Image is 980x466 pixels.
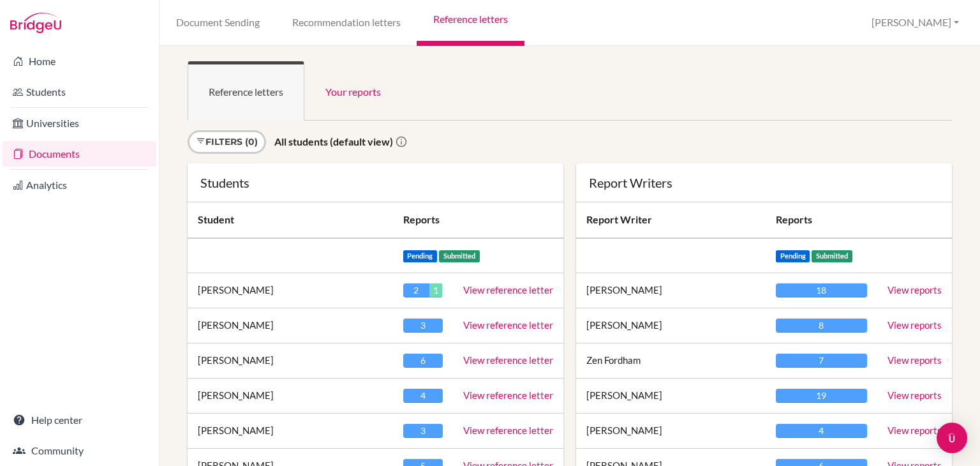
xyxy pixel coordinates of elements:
[403,319,443,333] div: 3
[812,250,852,262] span: Submitted
[887,425,942,436] a: View reports
[393,202,563,238] th: Reports
[3,407,156,433] a: Help center
[776,250,810,262] span: Pending
[403,354,443,368] div: 6
[403,283,429,297] div: 2
[429,283,443,297] div: 1
[576,202,766,238] th: Report Writer
[3,438,156,463] a: Community
[188,379,393,414] td: [PERSON_NAME]
[188,343,393,379] td: [PERSON_NAME]
[887,319,942,331] a: View reports
[887,354,942,366] a: View reports
[3,172,156,198] a: Analytics
[463,354,553,366] a: View reference letter
[866,11,965,34] button: [PERSON_NAME]
[776,319,867,333] div: 8
[274,135,393,147] strong: All students (default view)
[463,319,553,331] a: View reference letter
[304,61,402,121] a: Your reports
[937,423,967,453] div: Open Intercom Messenger
[403,250,438,262] span: Pending
[776,354,867,368] div: 7
[3,110,156,136] a: Universities
[776,424,867,438] div: 4
[188,202,393,238] th: Student
[188,414,393,449] td: [PERSON_NAME]
[3,141,156,167] a: Documents
[576,343,766,379] td: Zen Fordham
[576,379,766,414] td: [PERSON_NAME]
[439,250,480,262] span: Submitted
[188,273,393,308] td: [PERSON_NAME]
[776,389,867,403] div: 19
[188,61,304,121] a: Reference letters
[463,389,553,401] a: View reference letter
[887,389,942,401] a: View reports
[576,308,766,343] td: [PERSON_NAME]
[766,202,877,238] th: Reports
[776,283,867,297] div: 18
[887,284,942,296] a: View reports
[3,49,156,74] a: Home
[188,308,393,343] td: [PERSON_NAME]
[403,424,443,438] div: 3
[463,425,553,436] a: View reference letter
[463,284,553,296] a: View reference letter
[576,273,766,308] td: [PERSON_NAME]
[403,389,443,403] div: 4
[200,176,551,189] div: Students
[576,414,766,449] td: [PERSON_NAME]
[3,79,156,105] a: Students
[589,176,939,189] div: Report Writers
[188,130,266,154] a: Filters (0)
[10,13,61,33] img: Bridge-U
